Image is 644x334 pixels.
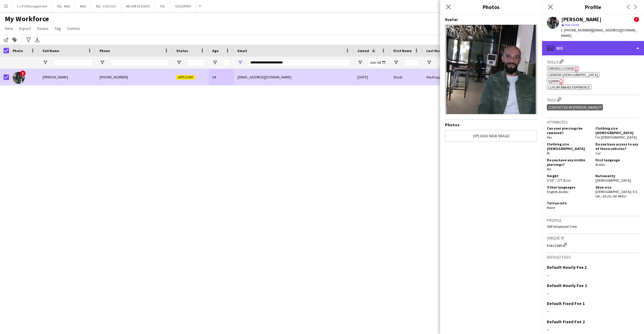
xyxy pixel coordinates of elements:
[595,189,637,198] span: [DEMOGRAPHIC_DATA]: 9.5 UK / 10 US / 43-44 EU
[393,48,412,53] span: First Name
[547,119,639,125] h3: Attributes
[393,60,399,65] button: Open Filter Menu
[155,0,170,12] button: YSL
[12,0,52,12] button: L.I.P.S Management
[561,28,637,38] span: | [EMAIL_ADDRESS][DOMAIN_NAME]
[234,69,354,85] div: [EMAIL_ADDRESS][DOMAIN_NAME]
[547,158,591,167] h5: Do you have any visible piercings?
[547,327,639,332] div: --
[390,69,423,85] div: Shadi
[547,265,587,270] h3: Default Hourly Fee 1
[176,60,182,65] button: Open Filter Menu
[595,158,639,162] h5: First language
[176,75,195,80] span: Applicant
[565,22,579,27] span: Not rated
[43,48,59,53] span: Full Name
[248,59,350,66] input: Email Filter Input
[13,72,25,84] img: Shadi AbuDagga
[20,70,26,76] span: !
[426,48,444,53] span: Last Name
[100,48,110,53] span: Phone
[437,59,452,66] input: Last Name Filter Input
[595,126,639,135] h5: Clothing size [DEMOGRAPHIC_DATA]
[404,59,419,66] input: First Name Filter Input
[212,48,219,53] span: Age
[634,17,639,22] span: !
[547,254,639,260] h3: Default fees
[547,301,585,306] h3: Default Fixed Fee 1
[5,14,49,23] span: My Workforce
[11,36,18,43] app-action-btn: Add to tag
[595,142,639,151] h5: Do you have access to any of these vehicles?
[547,205,555,210] span: None
[55,26,61,31] span: Tag
[547,151,550,155] span: M
[445,122,537,127] h4: Photos
[5,26,13,31] span: View
[209,69,234,85] div: 34
[354,69,390,85] div: [DATE]
[595,174,639,178] h5: Nationality
[52,25,63,32] a: Tag
[547,167,551,171] span: No
[34,25,51,32] a: Status
[53,59,92,66] input: Full Name Filter Input
[96,69,173,85] div: [PHONE_NUMBER]
[595,178,631,183] span: [DEMOGRAPHIC_DATA]
[357,60,363,65] button: Open Filter Menu
[52,0,75,12] button: RQ - RAA
[43,75,68,79] span: [PERSON_NAME]
[547,96,639,103] h3: Tags
[547,224,639,229] p: Self-employed Crew
[75,0,91,12] button: RAA
[547,273,639,278] div: --
[547,174,591,178] h5: Height
[542,41,644,55] div: Bio
[595,135,637,139] span: I'm [DEMOGRAPHIC_DATA]
[17,25,33,32] a: Export
[547,283,587,288] h3: Default Hourly Fee 2
[445,130,537,142] button: Upload new image
[547,291,639,296] div: --
[34,36,41,43] app-action-btn: Export XLSX
[64,25,83,32] a: Comms
[547,178,571,183] span: 5'10" / 177.8 cm
[43,60,48,65] button: Open Filter Menu
[547,189,559,194] span: English ,
[542,3,644,11] h3: Profile
[595,185,639,189] h5: Shoe size
[559,189,569,194] span: Arabic
[357,48,369,53] span: Joined
[445,17,537,22] h4: Avatar
[547,104,603,110] div: CONTACTED BY [PERSON_NAME]
[547,58,639,65] h3: Skills
[19,26,31,31] span: Export
[67,26,80,31] span: Comms
[595,151,601,155] span: Car
[170,0,196,12] button: GES/SPIRO
[561,28,592,32] span: t. [PHONE_NUMBER]
[223,59,230,66] input: Age Filter Input
[110,59,169,66] input: Phone Filter Input
[423,69,456,85] div: AbuDagga
[548,66,574,71] span: Driving License
[2,25,16,32] a: View
[561,17,601,22] div: [PERSON_NAME]
[548,85,590,89] span: Luxury brand experience
[547,135,552,139] span: Yes
[426,60,432,65] button: Open Filter Menu
[547,242,639,248] div: KSA11589
[187,59,205,66] input: Status Filter Input
[445,25,537,114] img: Crew avatar
[176,48,188,53] span: Status
[547,309,639,314] div: --
[37,26,49,31] span: Status
[25,36,32,43] app-action-btn: Advanced filters
[595,162,605,167] span: Arabic
[547,218,639,223] h3: Profile
[100,60,105,65] button: Open Filter Menu
[2,36,10,43] app-action-btn: Notify workforce
[547,201,591,205] h5: Tattoo info
[547,142,591,151] h5: Clothing size [DEMOGRAPHIC_DATA]
[547,235,639,241] h3: Unique ID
